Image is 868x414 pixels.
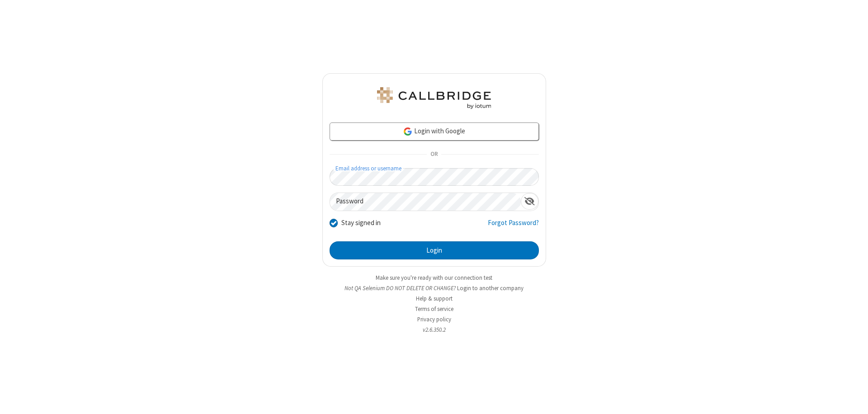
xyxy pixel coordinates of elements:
button: Login to another company [457,284,524,292]
img: google-icon.png [403,127,413,136]
input: Password [330,193,521,211]
label: Stay signed in [341,218,381,228]
a: Forgot Password? [488,218,539,235]
img: QA Selenium DO NOT DELETE OR CHANGE [375,87,493,109]
a: Make sure you're ready with our connection test [376,274,492,282]
a: Help & support [416,295,453,302]
a: Terms of service [415,305,453,313]
div: Show password [521,193,538,210]
li: v2.6.350.2 [322,325,546,334]
button: Login [330,241,539,259]
span: OR [427,148,441,161]
input: Email address or username [330,168,539,186]
a: Login with Google [330,122,539,141]
li: Not QA Selenium DO NOT DELETE OR CHANGE? [322,284,546,292]
a: Privacy policy [417,315,451,323]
